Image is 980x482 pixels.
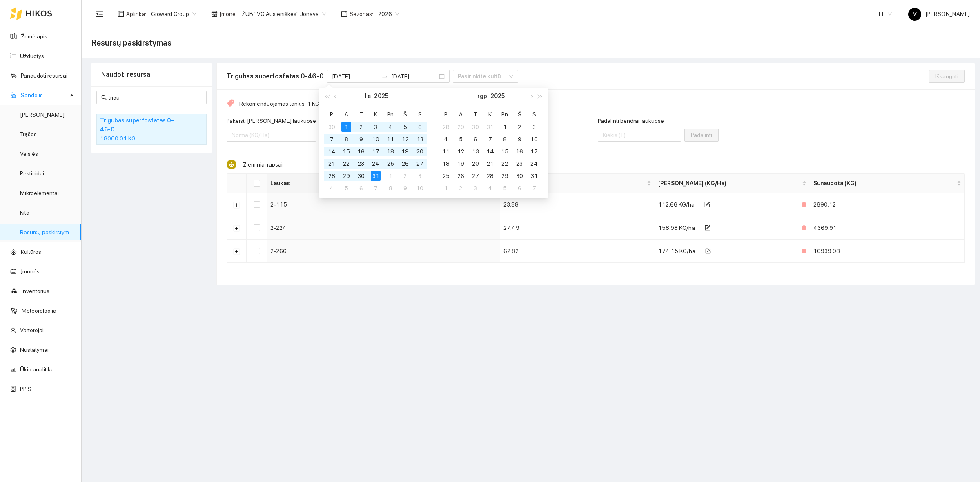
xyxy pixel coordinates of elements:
[381,73,388,80] span: swap-right
[378,8,399,20] span: 2026
[500,193,655,216] td: 23.88
[350,9,373,18] span: Sezonas :
[21,33,47,40] a: Žemėlapis
[126,9,146,18] span: Aplinka :
[267,193,500,216] td: 2-115
[118,11,124,17] span: layout
[234,202,240,208] button: Išskleisti
[227,117,316,125] label: Pakeisti normą laukuose
[704,202,710,208] span: form
[20,190,59,196] a: Mikroelementai
[20,347,49,353] a: Nustatymai
[705,248,711,255] span: form
[243,161,283,168] span: Žieminiai rapsai
[810,193,965,216] td: 2690.12
[500,216,655,240] td: 27.49
[91,36,171,49] span: Resursų paskirstymas
[21,87,67,103] span: Sandėlis
[227,99,234,108] span: tag
[21,268,40,275] a: Įmonės
[503,179,645,188] span: Ha
[242,8,326,20] span: ŽŪB "VG Ausieniškės" Jonava
[151,8,196,20] span: Groward Group
[658,248,695,254] span: 174.15 KG/ha
[655,174,810,193] th: this column's title is Norma (KG/Ha),this column is sortable
[22,288,49,294] a: Inventorius
[91,6,108,22] button: menu-fold
[913,8,917,21] span: V
[810,216,965,240] td: 4369.91
[20,111,65,118] a: [PERSON_NAME]
[20,386,31,392] a: PPIS
[658,201,695,208] span: 112.66 KG/ha
[21,249,41,255] a: Kultūros
[381,73,388,80] span: to
[391,72,437,81] input: Pabaigos data
[813,179,955,188] span: Sunaudota (KG)
[20,229,75,235] a: Resursų paskirstymas
[810,174,965,193] th: this column's title is Sunaudota (KG),this column is sortable
[227,129,316,142] input: Pakeisti normą laukuose
[22,307,56,314] a: Meteorologija
[699,244,717,258] button: form
[220,9,237,18] span: Įmonė :
[227,71,324,81] div: Trigubas superfosfatas 0-46-0
[267,240,500,263] td: 2-266
[109,93,202,102] input: Paieška
[21,72,67,79] a: Panaudoti resursai
[929,70,965,83] button: Išsaugoti
[100,116,182,134] h4: Trigubas superfosfatas 0-46-0
[319,129,352,142] button: Pakeisti
[705,225,710,231] span: form
[20,366,54,373] a: Ūkio analitika
[500,240,655,263] td: 62.82
[810,240,965,263] td: 10939.98
[20,53,44,59] a: Užduotys
[684,129,719,142] button: Padalinti
[96,10,103,18] span: menu-fold
[211,11,218,17] span: shop
[698,221,717,234] button: form
[234,248,240,255] button: Išskleisti
[20,170,44,177] a: Pesticidai
[20,131,37,138] a: Trąšos
[658,224,695,231] span: 158.98 KG/ha
[270,179,490,188] span: Laukas
[879,8,892,20] span: LT
[227,99,965,108] div: Rekomenduojamas tankis: 1 KG/Ha
[658,179,800,188] span: [PERSON_NAME] (KG/Ha)
[234,225,240,231] button: Išskleisti
[341,11,347,17] span: calendar
[101,63,202,86] div: Naudoti resursai
[20,327,44,333] a: Vartotojai
[332,72,378,81] input: Pradžios data
[698,198,717,211] button: form
[598,117,664,125] label: Padalinti bendrai laukuose
[598,129,681,142] input: Padalinti bendrai laukuose
[500,174,655,193] th: this column's title is Ha,this column is sortable
[267,216,500,240] td: 2-224
[908,11,970,17] span: [PERSON_NAME]
[101,95,107,100] span: search
[20,209,29,216] a: Kita
[20,151,38,157] a: Veislės
[100,134,203,143] div: 18000.01 KG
